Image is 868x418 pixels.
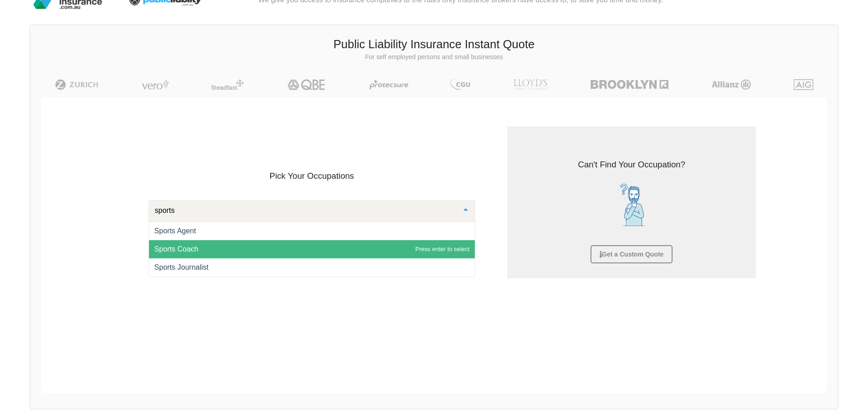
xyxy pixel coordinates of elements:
input: Type to search and select [153,206,457,215]
span: Sports Agent [154,227,196,235]
a: Get a Custom Quote [591,245,673,263]
img: QBE | Public Liability Insurance [282,79,331,90]
span: Sports Coach [154,245,199,253]
img: Allianz | Public Liability Insurance [707,79,755,90]
p: For self employed persons and small businesses [37,53,831,62]
h3: Public Liability Insurance Instant Quote [37,36,831,53]
img: Protecsure | Public Liability Insurance [366,79,412,90]
img: AIG | Public Liability Insurance [790,79,817,90]
img: Brooklyn | Public Liability Insurance [587,79,672,90]
h3: Pick Your Occupations [149,170,476,182]
img: Vero | Public Liability Insurance [138,79,173,90]
img: CGU | Public Liability Insurance [447,79,474,90]
img: Zurich | Public Liability Insurance [51,79,103,90]
img: LLOYD's | Public Liability Insurance [508,79,552,90]
span: Sports Journalist [154,263,209,271]
img: Steadfast | Public Liability Insurance [207,79,247,90]
h3: Can't Find Your Occupation? [514,159,749,171]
